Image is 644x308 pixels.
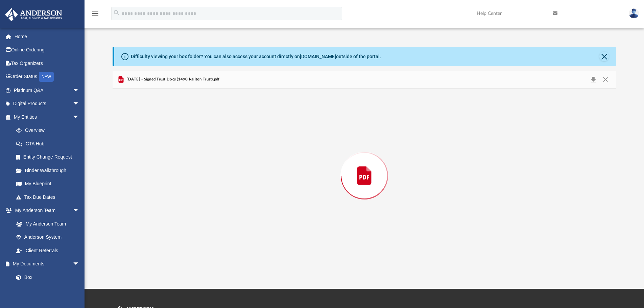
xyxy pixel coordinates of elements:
a: Digital Productsarrow_drop_down [5,97,90,111]
a: Binder Walkthrough [9,164,90,177]
a: My Entitiesarrow_drop_down [5,110,90,124]
a: Meeting Minutes [9,284,86,298]
a: Box [9,270,83,284]
button: Download [587,75,599,84]
a: CTA Hub [9,137,90,150]
div: Preview [113,71,616,263]
span: [DATE] - Signed Trust Docs (1490 Railton Trust).pdf [125,76,220,82]
span: arrow_drop_down [73,257,86,271]
span: arrow_drop_down [73,84,86,97]
i: search [113,9,120,17]
span: arrow_drop_down [73,110,86,124]
a: Anderson System [9,231,86,244]
a: My Blueprint [9,177,86,191]
a: Platinum Q&Aarrow_drop_down [5,84,90,97]
img: User Pic [629,8,639,18]
button: Close [599,75,612,84]
a: My Anderson Teamarrow_drop_down [5,204,86,217]
img: Anderson Advisors Platinum Portal [3,8,64,21]
a: menu [91,13,99,18]
a: Tax Due Dates [9,190,90,204]
a: Home [5,30,90,43]
span: arrow_drop_down [73,97,86,111]
div: Difficulty viewing your box folder? You can also access your account directly on outside of the p... [131,53,381,60]
a: My Documentsarrow_drop_down [5,257,86,271]
div: NEW [39,72,54,82]
a: Online Ordering [5,43,90,57]
span: arrow_drop_down [73,204,86,218]
a: Overview [9,124,90,137]
a: Entity Change Request [9,150,90,164]
button: Close [599,52,609,61]
i: menu [91,9,99,18]
a: Tax Organizers [5,56,90,70]
a: Client Referrals [9,244,86,257]
a: Order StatusNEW [5,70,90,84]
a: My Anderson Team [9,217,83,231]
a: [DOMAIN_NAME] [300,54,336,59]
